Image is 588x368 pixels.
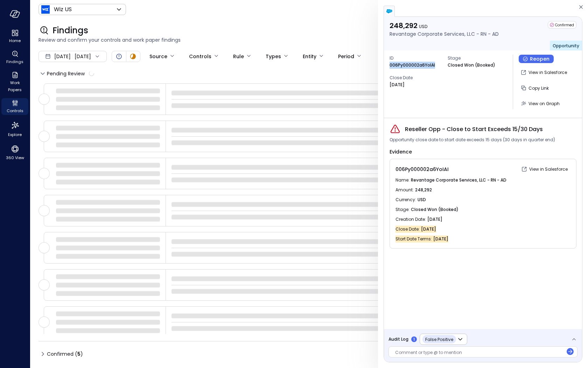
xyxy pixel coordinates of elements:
span: Stage [448,55,500,62]
span: False Positive [425,336,453,342]
button: View in Salesforce [519,163,570,175]
span: 5 [77,350,80,357]
div: Entity [303,50,316,62]
button: View in Salesforce [519,67,570,79]
span: Creation Date : [395,216,427,223]
p: 006Py000002a6YoIAI [390,62,435,69]
span: Close Date [390,74,442,81]
div: Open [115,52,123,61]
p: [DATE] [390,81,405,88]
span: Findings [52,25,88,36]
div: ( ) [75,350,83,358]
div: Rule [233,50,244,62]
img: Icon [41,5,50,14]
a: View in Salesforce [519,165,570,173]
span: Name : [395,177,411,184]
div: Confirmed [548,21,576,29]
div: 360 View [1,143,28,162]
p: Revantage Corporate Services, LLC - RN - AD [390,30,499,38]
div: Findings [1,49,28,66]
img: salesforce [386,8,393,15]
span: [DATE] [427,216,442,223]
span: Amount : [395,186,415,193]
p: View in Salesforce [529,166,568,173]
span: USD [418,196,426,203]
span: Home [9,37,21,44]
span: Reseller Opp - Close to Start Exceeds 15/30 Days [405,125,543,134]
span: Audit Log [388,336,408,343]
span: Review and confirm your controls and work paper findings [38,36,580,44]
span: 006Py000002a6YoIAI [395,166,449,173]
span: Stage : [395,206,411,213]
span: 360 View [6,154,24,161]
span: [DATE] [54,53,71,60]
span: Explore [8,131,22,138]
span: Controls [7,107,23,114]
p: 1 [413,337,415,342]
div: Controls [1,98,28,115]
span: Currency : [395,196,418,203]
span: View on Graph [528,101,560,107]
span: Confirmed [47,348,83,360]
span: Closed Won (Booked) [411,206,458,213]
span: Opportunity [553,43,579,49]
span: [DATE] [421,226,436,233]
div: Source [149,50,167,62]
span: Evidence [390,148,412,155]
div: Controls [189,50,211,62]
p: Closed Won (Booked) [448,62,495,69]
div: Period [338,50,354,62]
span: Work Papers [4,79,26,93]
button: Reopen [519,55,554,63]
span: Findings [6,58,23,65]
span: 248,292 [415,186,432,193]
span: Pending Review [47,68,94,79]
button: Copy Link [519,82,552,94]
div: Work Papers [1,70,28,94]
button: View on Graph [519,97,562,109]
span: Reopen [530,55,549,63]
span: Start Date Terms : [395,236,433,243]
span: Copy Link [528,85,549,91]
span: ID [390,55,442,62]
p: Wiz US [54,5,72,14]
div: Home [1,28,28,45]
span: Close Date : [395,226,421,233]
p: 248,292 [390,21,499,30]
span: Revantage Corporate Services, LLC - RN - AD [411,177,506,184]
div: In Progress [129,52,137,61]
div: Types [266,50,281,62]
span: calculating... [89,71,94,76]
span: [DATE] [433,236,448,243]
div: Explore [1,119,28,139]
p: View in Salesforce [528,69,567,76]
span: USD [419,23,427,29]
span: Opportunity close date to start date exceeds 15 days (30 days in quarter end) [390,136,555,143]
